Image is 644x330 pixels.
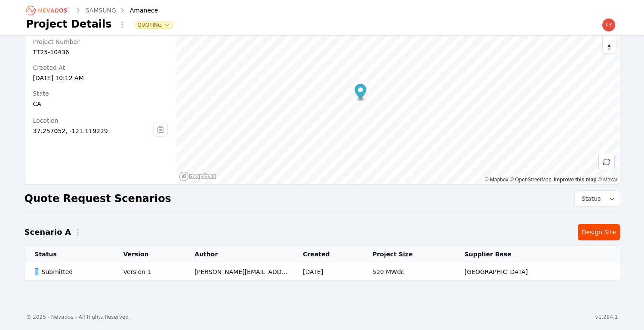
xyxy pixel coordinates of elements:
[603,41,616,53] button: Reset bearing to north
[25,263,620,281] tr: SubmittedVersion 1[PERSON_NAME][EMAIL_ADDRESS][DOMAIN_NAME][DATE]520 MWdc[GEOGRAPHIC_DATA]
[184,246,293,263] th: Author
[25,192,171,205] h2: Quote Request Scenarios
[355,84,367,102] div: Map marker
[293,246,362,263] th: Created
[454,246,585,263] th: Supplier Base
[26,314,129,321] div: © 2025 - Nevados - All Rights Reserved
[510,177,552,183] a: OpenStreetMap
[33,37,168,46] div: Project Number
[86,6,116,15] a: SAMSUNG
[26,17,112,31] h1: Project Details
[598,177,618,183] a: Maxar
[136,22,173,28] button: Quoting
[33,100,168,108] div: CA
[113,263,184,281] td: Version 1
[578,224,620,240] a: Design Site
[113,246,184,263] th: Version
[35,268,109,276] div: Submitted
[293,263,362,281] td: [DATE]
[26,3,158,17] nav: Breadcrumb
[602,18,616,32] img: kyle.macdougall@nevados.solar
[554,177,596,183] a: Improve this map
[33,63,168,72] div: Created At
[603,41,616,53] span: Reset bearing to north
[362,246,454,263] th: Project Size
[33,48,168,56] div: TT25-10436
[33,89,168,98] div: State
[184,263,293,281] td: [PERSON_NAME][EMAIL_ADDRESS][DOMAIN_NAME]
[33,116,154,125] div: Location
[485,177,508,183] a: Mapbox
[362,263,454,281] td: 520 MWdc
[575,191,620,206] button: Status
[118,6,158,15] div: Amanece
[179,171,217,181] a: Mapbox homepage
[33,127,154,135] div: 37.257052, -121.119229
[25,246,113,263] th: Status
[33,74,168,82] div: [DATE] 10:12 AM
[176,12,619,184] canvas: Map
[578,194,601,203] span: Status
[25,226,71,238] h2: Scenario A
[595,314,618,321] div: v1.284.1
[454,263,585,281] td: [GEOGRAPHIC_DATA]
